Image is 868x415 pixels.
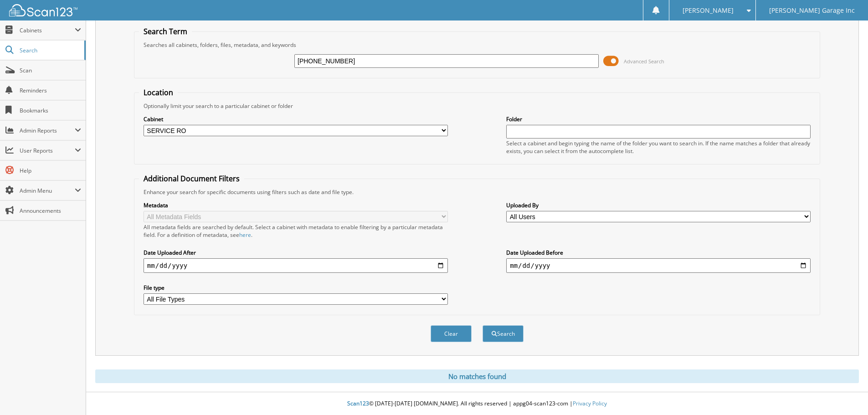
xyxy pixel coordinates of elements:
[20,207,81,215] span: Announcements
[506,115,811,123] label: Folder
[9,4,77,16] img: scan123-logo-white.svg
[20,87,81,94] span: Reminders
[139,87,178,97] legend: Location
[20,67,81,74] span: Scan
[506,249,811,256] label: Date Uploaded Before
[144,249,448,256] label: Date Uploaded After
[20,26,75,34] span: Cabinets
[683,8,734,13] span: [PERSON_NAME]
[144,115,448,123] label: Cabinet
[20,147,75,154] span: User Reports
[139,102,815,110] div: Optionally limit your search to a particular cabinet or folder
[20,107,81,114] span: Bookmarks
[144,223,448,239] div: All metadata fields are searched by default. Select a cabinet with metadata to enable filtering b...
[239,231,251,239] a: here
[347,400,369,407] span: Scan123
[822,371,868,415] iframe: Chat Widget
[506,201,811,209] label: Uploaded By
[20,46,80,54] span: Search
[20,187,75,195] span: Admin Menu
[431,325,472,342] button: Clear
[95,369,859,383] div: No matches found
[139,174,244,184] legend: Additional Document Filters
[139,26,192,36] legend: Search Term
[144,284,448,292] label: File type
[139,41,815,49] div: Searches all cabinets, folders, files, metadata, and keywords
[20,167,81,174] span: Help
[86,393,868,415] div: © [DATE]-[DATE] [DOMAIN_NAME]. All rights reserved | appg04-scan123-com |
[20,127,75,134] span: Admin Reports
[573,400,607,407] a: Privacy Policy
[624,58,664,65] span: Advanced Search
[483,325,524,342] button: Search
[506,139,811,155] div: Select a cabinet and begin typing the name of the folder you want to search in. If the name match...
[139,188,815,196] div: Enhance your search for specific documents using filters such as date and file type.
[506,258,811,273] input: end
[144,258,448,273] input: start
[769,8,855,13] span: [PERSON_NAME] Garage Inc
[144,201,448,209] label: Metadata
